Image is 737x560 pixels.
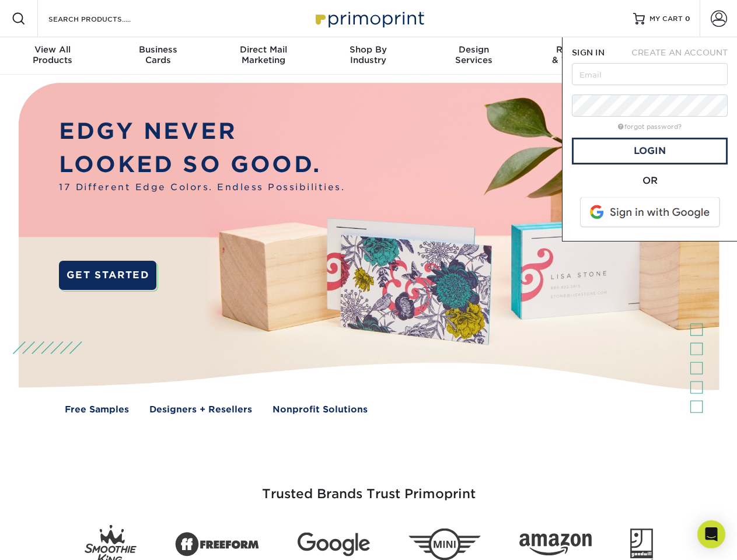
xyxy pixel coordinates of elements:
a: forgot password? [618,123,682,131]
p: EDGY NEVER [59,115,345,148]
div: Cards [105,44,210,65]
span: 17 Different Edge Colors. Endless Possibilities. [59,181,345,194]
a: Free Samples [65,403,129,416]
input: Email [572,63,728,85]
div: Industry [316,44,421,65]
img: Amazon [519,534,592,556]
div: Services [421,44,526,65]
a: Login [572,138,728,164]
a: Shop ByIndustry [316,37,421,75]
span: Resources [526,44,631,55]
span: SIGN IN [572,48,605,57]
div: Marketing [211,44,316,65]
img: Primoprint [310,6,427,31]
iframe: Google Customer Reviews [3,524,99,556]
img: Goodwill [630,528,653,560]
a: GET STARTED [59,261,156,290]
span: Design [421,44,526,55]
div: & Templates [526,44,631,65]
p: LOOKED SO GOOD. [59,148,345,181]
span: 0 [685,15,690,23]
img: Google [298,533,370,556]
a: BusinessCards [105,37,210,75]
a: Resources& Templates [526,37,631,75]
a: DesignServices [421,37,526,75]
div: OR [572,174,728,188]
span: CREATE AN ACCOUNT [631,48,728,57]
span: Business [105,44,210,55]
input: SEARCH PRODUCTS..... [47,12,161,26]
h3: Trusted Brands Trust Primoprint [27,459,710,516]
a: Direct MailMarketing [211,37,316,75]
a: Nonprofit Solutions [273,403,368,416]
span: Shop By [316,44,421,55]
span: Direct Mail [211,44,316,55]
span: MY CART [649,14,683,24]
div: Open Intercom Messenger [697,520,725,548]
a: Designers + Resellers [149,403,252,416]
